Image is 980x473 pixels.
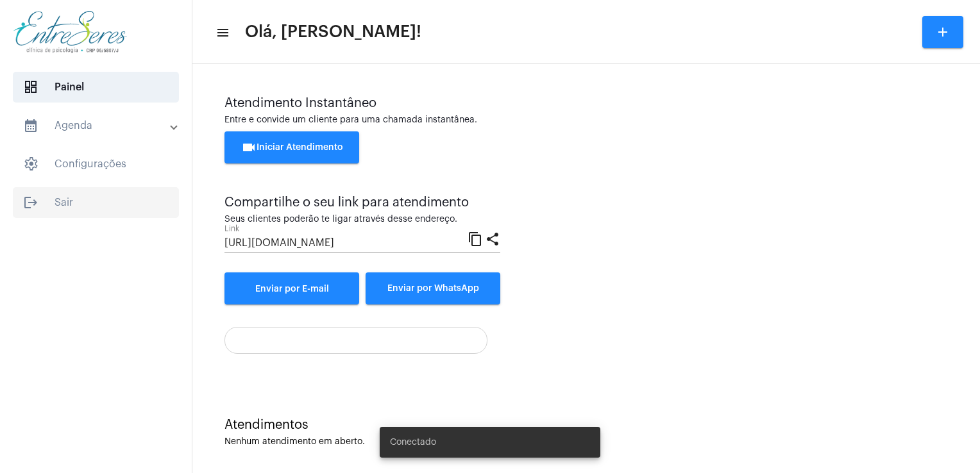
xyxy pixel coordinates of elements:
span: Enviar por WhatsApp [387,284,479,293]
a: Enviar por E-mail [224,272,359,304]
div: Entre e convide um cliente para uma chamada instantânea. [224,115,948,125]
mat-expansion-panel-header: sidenav iconAgenda [8,110,192,141]
mat-icon: sidenav icon [215,25,228,40]
mat-icon: sidenav icon [23,195,38,210]
span: Enviar por E-mail [255,285,329,294]
span: Configurações [13,149,179,179]
span: Conectado [390,436,436,449]
mat-icon: content_copy [468,231,483,246]
mat-icon: sidenav icon [23,118,38,133]
img: aa27006a-a7e4-c883-abf8-315c10fe6841.png [10,6,130,58]
span: Olá, [PERSON_NAME]! [245,22,421,42]
span: Painel [13,72,179,103]
div: Atendimentos [224,418,948,432]
div: Atendimento Instantâneo [224,96,948,110]
span: sidenav icon [23,79,38,95]
mat-icon: videocam [241,140,257,155]
button: Enviar por WhatsApp [366,272,500,304]
button: Iniciar Atendimento [224,131,359,163]
div: Nenhum atendimento em aberto. [224,437,948,447]
span: sidenav icon [23,156,38,172]
span: Iniciar Atendimento [241,143,343,152]
span: Sair [13,187,179,218]
div: Seus clientes poderão te ligar através desse endereço. [224,215,500,224]
mat-icon: share [485,231,500,246]
mat-icon: add [935,24,950,40]
div: Compartilhe o seu link para atendimento [224,195,500,210]
mat-panel-title: Agenda [23,118,171,133]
